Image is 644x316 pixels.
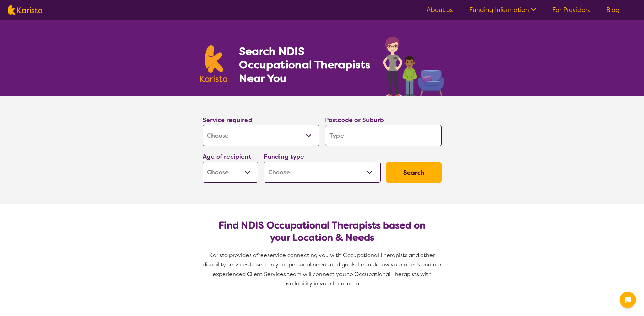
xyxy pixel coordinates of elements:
label: Age of recipient [203,153,251,161]
a: Funding Information [469,6,536,14]
a: About us [427,6,453,14]
input: Type [325,125,442,146]
h1: Search NDIS Occupational Therapists Near You [239,44,371,85]
label: Service required [203,116,252,124]
span: free [256,252,267,259]
label: Postcode or Suburb [325,116,384,124]
label: Funding type [264,153,304,161]
a: Blog [606,6,620,14]
h2: Find NDIS Occupational Therapists based on your Location & Needs [208,219,436,244]
a: For Providers [552,6,590,14]
img: occupational-therapy [383,37,444,96]
span: service connecting you with Occupational Therapists and other disability services based on your p... [203,252,443,287]
img: Karista logo [200,45,228,82]
span: Karista provides a [209,252,256,259]
button: Search [386,162,442,183]
img: Karista logo [8,5,42,15]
